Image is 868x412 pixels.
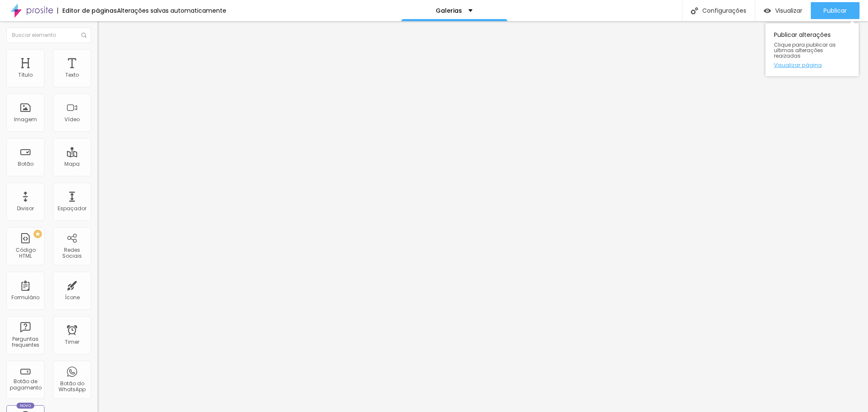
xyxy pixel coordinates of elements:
div: Botão [18,161,33,167]
input: Buscar elemento [6,28,91,43]
div: Mapa [64,161,80,167]
span: Publicar [823,7,847,14]
div: Vídeo [64,117,80,122]
div: Novo [17,403,35,409]
p: Galerias [436,8,462,14]
a: Visualizar página [774,62,850,68]
div: Editor de páginas [57,8,117,14]
div: Perguntas frequentes [8,336,42,348]
span: Clique para publicar as ultimas alterações reaizadas [774,42,850,59]
div: Título [18,72,33,78]
div: Código HTML [8,247,42,259]
div: Divisor [17,206,34,212]
iframe: Editor [97,21,868,412]
div: Espaçador [58,206,86,212]
span: Visualizar [775,7,802,14]
div: Botão de pagamento [8,379,42,391]
div: Imagem [14,117,37,122]
div: Redes Sociais [55,247,89,259]
img: view-1.svg [764,7,771,14]
div: Texto [65,72,79,78]
div: Formulário [11,295,39,301]
div: Timer [65,339,79,345]
img: Icone [81,33,86,38]
div: Alterações salvas automaticamente [117,8,226,14]
div: Ícone [65,295,80,301]
div: Publicar alterações [765,23,859,76]
button: Publicar [811,2,860,19]
img: Icone [691,7,698,14]
div: Botão do WhatsApp [55,381,89,393]
button: Visualizar [755,2,811,19]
